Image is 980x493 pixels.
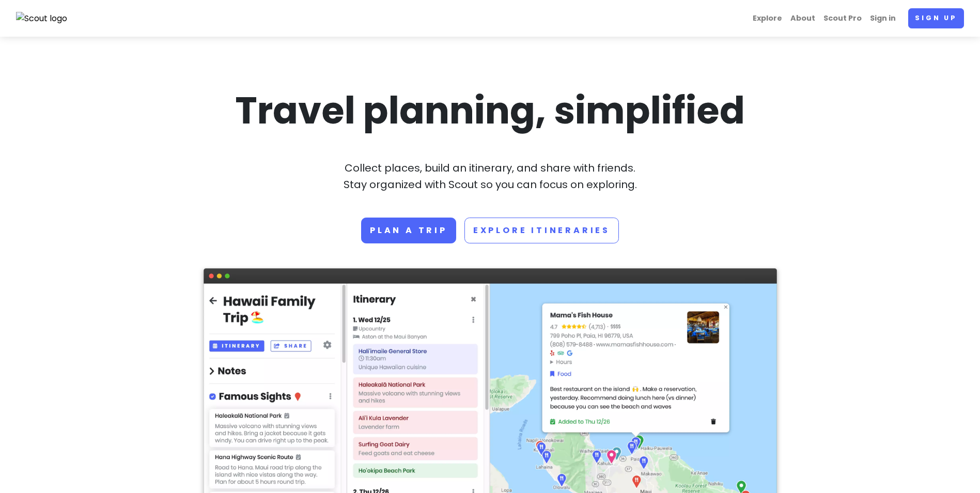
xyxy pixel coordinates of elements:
a: Scout Pro [819,8,866,28]
a: Explore Itineraries [464,218,619,243]
a: Sign in [866,8,900,28]
a: Plan a trip [361,218,456,243]
a: About [786,8,819,28]
img: Scout logo [16,12,68,25]
a: Sign up [908,8,964,28]
h1: Travel planning, simplified [204,86,777,135]
p: Collect places, build an itinerary, and share with friends. Stay organized with Scout so you can ... [204,160,777,193]
a: Explore [749,8,786,28]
